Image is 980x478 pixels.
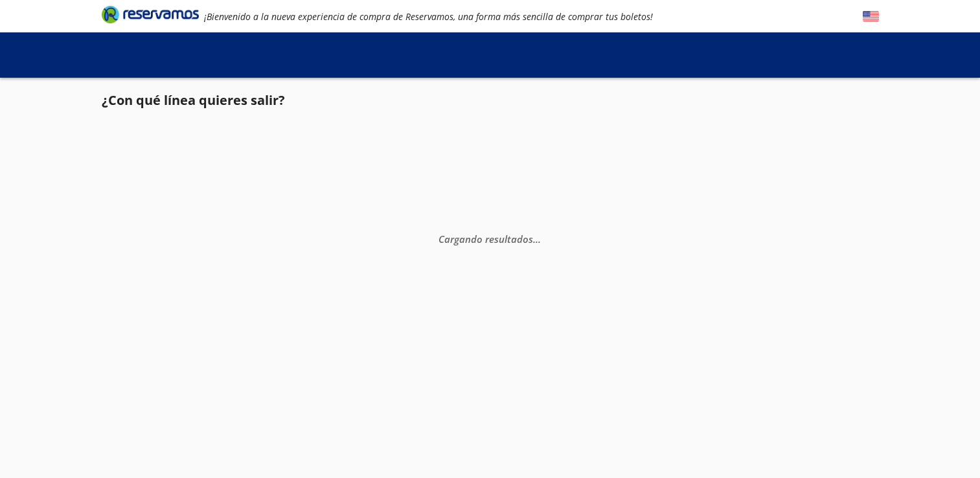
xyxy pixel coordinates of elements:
span: . [536,233,538,245]
button: English [863,8,879,25]
em: Cargando resultados [439,233,541,245]
span: . [538,233,541,245]
i: Brand Logo [102,5,199,24]
a: Brand Logo [102,5,199,28]
p: ¿Con qué línea quieres salir? [102,91,285,110]
span: . [533,233,536,245]
em: ¡Bienvenido a la nueva experiencia de compra de Reservamos, una forma más sencilla de comprar tus... [204,10,653,23]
